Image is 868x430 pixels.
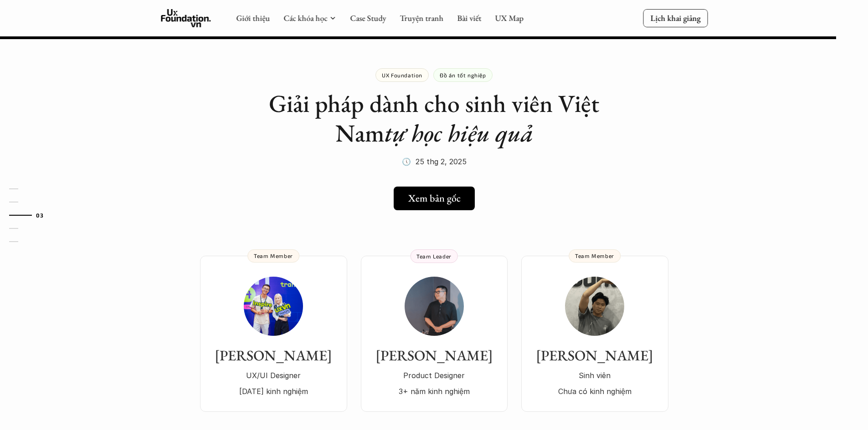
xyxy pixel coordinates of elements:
p: Đồ án tốt nghiệp [440,72,486,78]
strong: 03 [36,212,43,218]
h3: [PERSON_NAME] [209,347,338,364]
p: Team Leader [416,253,452,259]
p: 3+ năm kinh nghiệm [370,384,498,398]
h3: [PERSON_NAME] [370,347,498,364]
em: tự học hiệu quả [385,117,533,149]
p: Team Member [254,253,293,259]
p: Product Designer [370,369,498,382]
a: 03 [9,210,52,221]
p: 🕔 25 thg 2, 2025 [402,155,467,168]
a: [PERSON_NAME]Product Designer3+ năm kinh nghiệmTeam Leader [361,256,508,412]
a: Giới thiệu [236,13,270,23]
h1: Giải pháp dành cho sinh viên Việt Nam [252,89,616,148]
p: Team Member [575,253,614,259]
a: UX Map [495,13,524,23]
a: Lịch khai giảng [643,9,708,27]
a: Case Study [350,13,386,23]
p: [DATE] kinh nghiệm [209,384,338,398]
a: Xem bản gốc [394,187,475,210]
h3: [PERSON_NAME] [530,347,659,364]
p: UX Foundation [382,72,422,78]
p: UX/UI Designer [209,369,338,382]
a: Truyện tranh [400,13,443,23]
h5: Xem bản gốc [408,192,461,204]
a: [PERSON_NAME]UX/UI Designer[DATE] kinh nghiệmTeam Member [200,256,347,412]
a: Các khóa học [283,13,327,23]
p: Sinh viên [530,369,659,382]
p: Lịch khai giảng [650,13,700,23]
a: Bài viết [457,13,481,23]
p: Chưa có kinh nghiệm [530,384,659,398]
a: [PERSON_NAME]Sinh viênChưa có kinh nghiệmTeam Member [521,256,668,412]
